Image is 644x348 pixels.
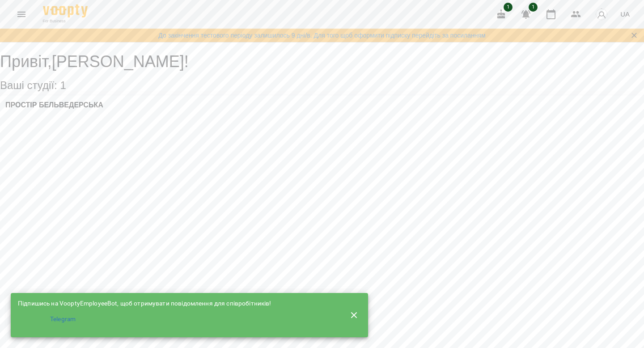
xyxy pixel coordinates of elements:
[529,3,538,12] span: 1
[620,9,630,19] span: UA
[617,6,633,22] button: UA
[628,29,640,42] button: Закрити сповіщення
[5,101,103,109] a: ПРОСТІР БЕЛЬВЕДЕРСЬКА
[158,31,485,40] a: До закінчення тестового періоду залишилось 9 дні/в. Для того щоб оформити підписку перейдіть за п...
[43,18,88,24] span: For Business
[60,79,66,91] span: 1
[504,3,513,12] span: 1
[595,8,608,21] img: avatar_s.png
[43,4,88,17] img: Voopty Logo
[11,4,32,25] button: Menu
